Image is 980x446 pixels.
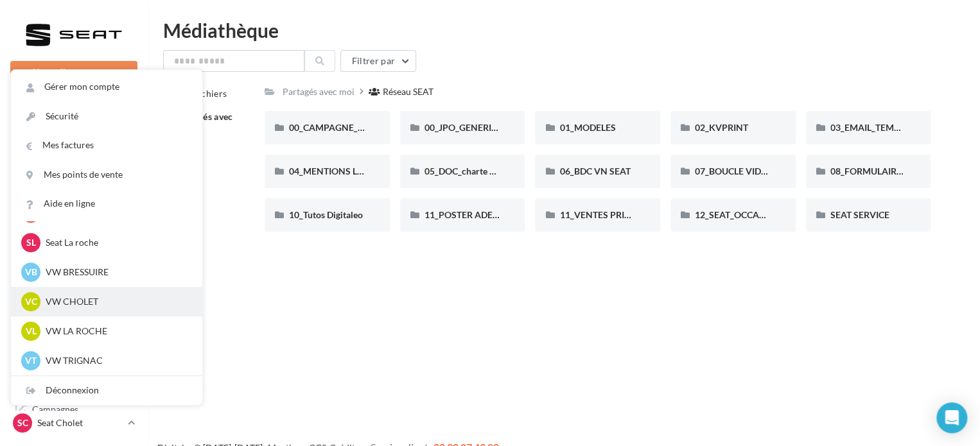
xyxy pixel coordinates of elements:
[10,61,137,83] button: Nouvelle campagne
[383,85,433,98] div: Réseau SEAT
[46,354,187,367] p: VW TRIGNAC
[8,289,140,316] a: Médiathèque
[289,166,459,176] span: 04_MENTIONS LEGALES OFFRES PRESSE
[11,189,202,218] a: Aide en ligne
[289,209,363,220] span: 10_Tutos Digitaleo
[37,416,123,429] p: Seat Cholet
[8,193,140,220] a: Visibilité en ligne
[8,128,140,155] a: Opérations
[8,352,140,390] a: PLV et print personnalisable
[26,236,36,249] span: SL
[424,209,529,220] span: 11_POSTER ADEME SEAT
[25,295,37,308] span: VC
[559,122,615,133] span: 01_MODELES
[11,376,202,405] div: Déconnexion
[289,122,409,133] span: 00_CAMPAGNE_SEPTEMBRE
[695,209,840,220] span: 12_SEAT_OCCASIONS_GARANTIES
[17,416,28,429] span: SC
[424,166,581,176] span: 05_DOC_charte graphique + Guidelines
[695,166,864,176] span: 07_BOUCLE VIDEO ECRAN SHOWROOM
[26,325,37,338] span: VL
[830,209,889,220] span: SEAT SERVICE
[8,257,140,284] a: Contacts
[163,21,965,40] div: Médiathèque
[11,160,202,189] a: Mes points de vente
[11,131,202,160] a: Mes factures
[46,266,187,279] p: VW BRESSUIRE
[8,96,135,123] button: Notifications 3
[175,111,233,135] span: Partagés avec moi
[695,122,748,133] span: 02_KVPRINT
[11,102,202,131] a: Sécurité
[11,73,202,101] a: Gérer mon compte
[830,122,970,133] span: 03_EMAIL_TEMPLATE HTML SEAT
[559,209,669,220] span: 11_VENTES PRIVÉES SEAT
[25,266,37,279] span: VB
[283,85,354,98] div: Partagés avec moi
[46,325,187,338] p: VW LA ROCHE
[340,50,416,72] button: Filtrer par
[936,402,967,433] div: Open Intercom Messenger
[8,225,140,252] a: Campagnes
[8,321,140,348] a: Calendrier
[46,295,187,308] p: VW CHOLET
[559,166,630,176] span: 06_BDC VN SEAT
[8,160,140,187] a: Boîte de réception6
[46,236,187,249] p: Seat La roche
[424,122,570,133] span: 00_JPO_GENERIQUE IBIZA ARONA
[10,411,137,435] a: SC Seat Cholet
[25,354,37,367] span: VT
